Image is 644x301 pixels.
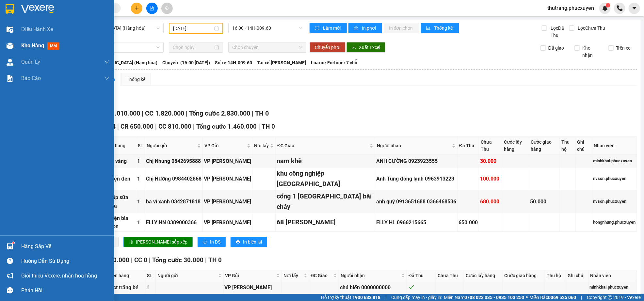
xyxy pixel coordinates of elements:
[205,256,207,264] span: |
[7,243,13,250] img: warehouse-icon
[315,26,320,31] span: sync
[203,167,252,190] td: VP Dương Đình Nghệ
[348,23,382,33] button: printerIn phơi
[105,157,135,165] div: 1 ct vàng
[158,123,191,130] span: CC 810.000
[12,242,14,244] sup: 1
[136,238,187,246] span: [PERSON_NAME] sắp xếp
[127,76,145,83] div: Thống kê
[142,109,143,117] span: |
[204,218,251,227] div: VP [PERSON_NAME]
[21,272,97,280] span: Giới thiệu Vexere, nhận hoa hồng
[131,256,133,264] span: |
[434,24,454,32] span: Thống kê
[47,42,59,50] span: mới
[529,137,560,155] th: Cước giao hàng
[146,198,201,206] div: ba vì xanh 0342871818
[105,137,136,155] th: Tên hàng
[458,137,479,155] th: Đã Thu
[593,219,636,226] div: hongnhung.phucxuyen
[384,23,419,33] button: In đơn chọn
[204,198,251,206] div: VP [PERSON_NAME]
[503,270,545,281] th: Cước giao hàng
[362,24,377,32] span: In phơi
[359,44,380,51] span: Xuất Excel
[121,123,153,130] span: CR 650.000
[310,23,347,33] button: syncLàm mới
[129,240,133,245] span: sort-ascending
[252,109,253,117] span: |
[257,59,306,66] span: Tài xế: [PERSON_NAME]
[311,272,332,279] span: ĐC Giao
[581,294,582,301] span: |
[137,157,144,165] div: 1
[277,168,374,189] div: khu công nghiệp [GEOGRAPHIC_DATA]
[346,42,385,53] button: downloadXuất Excel
[409,285,414,290] span: check
[193,123,195,130] span: |
[131,3,142,14] button: plus
[225,283,281,292] div: VP [PERSON_NAME]
[7,273,13,279] span: notification
[436,270,464,281] th: Chưa Thu
[161,3,173,14] button: aim
[426,26,432,31] span: bar-chart
[323,24,342,32] span: Làm mới
[376,218,456,227] div: ELLY HL 0966215665
[593,158,636,164] div: minhkhai.phucxuyen
[548,24,569,39] span: Lọc Đã Thu
[542,4,599,12] span: thutrang.phucxuyen
[629,3,640,14] button: caret-down
[149,256,151,264] span: |
[464,295,524,300] strong: 0708 023 035 - 0935 103 250
[480,175,501,183] div: 100.000
[146,175,201,183] div: Chị Hương 0984402868
[173,44,213,51] input: Chọn ngày
[576,137,592,155] th: Ghi chú
[7,287,13,293] span: message
[108,270,145,281] th: Tên hàng
[208,256,222,264] span: TH 0
[146,3,158,14] button: file-add
[155,123,157,130] span: |
[137,198,144,206] div: 1
[255,109,269,117] span: TH 0
[7,75,13,82] img: solution-icon
[196,123,257,130] span: Tổng cước 1.460.000
[21,58,40,66] span: Quản Lý
[146,283,154,292] div: 1
[310,42,346,53] button: Chuyển phơi
[459,218,478,227] div: 650.000
[7,59,13,66] img: warehouse-icon
[340,283,406,292] div: chú hiến 0000000000
[480,198,501,206] div: 680.000
[231,237,267,247] button: printerIn biên lai
[147,142,196,149] span: Người gửi
[444,294,524,301] span: Miền Nam
[146,218,201,227] div: ELLY HN 0389000366
[560,137,576,155] th: Thu hộ
[592,137,637,155] th: Nhân viên
[157,272,217,279] span: Người gửi
[277,217,374,227] div: 68 [PERSON_NAME]
[575,24,606,32] span: Lọc Chưa Thu
[162,59,210,66] span: Chuyến: (16:00 [DATE])
[277,191,374,212] div: cổng 1 [GEOGRAPHIC_DATA] bãi cháy
[545,270,566,281] th: Thu hộ
[136,137,145,155] th: SL
[526,296,528,299] span: ⚪️
[203,240,207,245] span: printer
[502,137,529,155] th: Cước lấy hàng
[607,3,609,8] span: 1
[109,283,144,292] div: 1 ct trắng bé
[224,281,282,294] td: VP Minh Khai
[311,59,357,66] span: Loại xe: Fortuner 7 chỗ
[321,294,380,301] span: Hỗ trợ kỹ thuật:
[203,155,252,167] td: VP Minh Khai
[7,258,13,264] span: question-circle
[464,270,503,281] th: Cước lấy hàng
[376,198,456,206] div: anh quý 0913651688 0366468536
[479,137,502,155] th: Chưa Thu
[258,123,260,130] span: |
[21,25,53,33] span: Điều hành xe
